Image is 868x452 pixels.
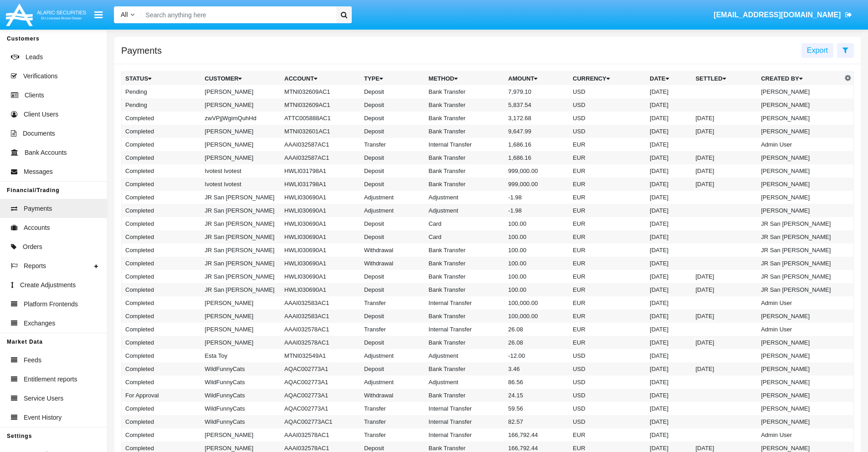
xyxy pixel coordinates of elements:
[425,310,505,323] td: Bank Transfer
[709,2,857,28] a: [EMAIL_ADDRESS][DOMAIN_NAME]
[504,336,569,349] td: 26.08
[360,296,425,310] td: Transfer
[122,244,201,257] td: Completed
[281,191,360,204] td: HWLI030690A1
[24,204,52,213] span: Payments
[201,138,281,151] td: [PERSON_NAME]
[23,129,55,138] span: Documents
[425,389,505,402] td: Bank Transfer
[23,242,42,252] span: Orders
[360,178,425,191] td: Deposit
[122,415,201,428] td: Completed
[569,310,646,323] td: EUR
[646,362,692,376] td: [DATE]
[425,415,505,428] td: Internal Transfer
[569,336,646,349] td: EUR
[425,112,505,125] td: Bank Transfer
[201,151,281,164] td: [PERSON_NAME]
[757,376,842,389] td: [PERSON_NAME]
[569,362,646,376] td: USD
[201,125,281,138] td: [PERSON_NAME]
[360,270,425,283] td: Deposit
[425,98,505,112] td: Bank Transfer
[201,310,281,323] td: [PERSON_NAME]
[425,270,505,283] td: Bank Transfer
[122,178,201,191] td: Completed
[201,257,281,270] td: JR San [PERSON_NAME]
[692,112,757,125] td: [DATE]
[646,323,692,336] td: [DATE]
[757,349,842,362] td: [PERSON_NAME]
[569,283,646,296] td: EUR
[360,376,425,389] td: Adjustment
[201,270,281,283] td: JR San [PERSON_NAME]
[281,138,360,151] td: AAAI032587AC1
[425,428,505,442] td: Internal Transfer
[20,280,76,290] span: Create Adjustments
[122,112,201,125] td: Completed
[5,1,87,28] img: Logo image
[24,413,62,422] span: Event History
[201,112,281,125] td: zwVPjjWgimQuhHd
[281,336,360,349] td: AAAI032578AC1
[646,402,692,415] td: [DATE]
[757,230,842,244] td: JR San [PERSON_NAME]
[504,376,569,389] td: 86.56
[425,204,505,217] td: Adjustment
[504,217,569,230] td: 100.00
[25,148,67,157] span: Bank Accounts
[425,230,505,244] td: Card
[504,270,569,283] td: 100.00
[24,319,55,328] span: Exchanges
[757,112,842,125] td: [PERSON_NAME]
[360,428,425,442] td: Transfer
[24,300,78,309] span: Platform Frontends
[757,125,842,138] td: [PERSON_NAME]
[646,98,692,112] td: [DATE]
[122,296,201,310] td: Completed
[757,138,842,151] td: Admin User
[569,164,646,178] td: EUR
[360,402,425,415] td: Transfer
[757,310,842,323] td: [PERSON_NAME]
[425,402,505,415] td: Internal Transfer
[569,376,646,389] td: USD
[24,394,63,403] span: Service Users
[425,85,505,98] td: Bank Transfer
[281,178,360,191] td: HWLI031798A1
[504,138,569,151] td: 1,686.16
[360,125,425,138] td: Deposit
[24,375,77,384] span: Entitlement reports
[425,283,505,296] td: Bank Transfer
[646,310,692,323] td: [DATE]
[646,244,692,257] td: [DATE]
[360,310,425,323] td: Deposit
[692,362,757,376] td: [DATE]
[281,72,360,86] th: Account
[504,191,569,204] td: -1.98
[504,428,569,442] td: 166,792.44
[201,244,281,257] td: JR San [PERSON_NAME]
[504,125,569,138] td: 9,647.99
[504,362,569,376] td: 3.46
[692,151,757,164] td: [DATE]
[504,415,569,428] td: 82.57
[646,217,692,230] td: [DATE]
[201,362,281,376] td: WildFunnyCats
[504,85,569,98] td: 7,979.10
[757,217,842,230] td: JR San [PERSON_NAME]
[569,178,646,191] td: EUR
[425,164,505,178] td: Bank Transfer
[360,138,425,151] td: Transfer
[692,125,757,138] td: [DATE]
[646,164,692,178] td: [DATE]
[504,151,569,164] td: 1,686.16
[281,310,360,323] td: AAAI032583AC1
[281,402,360,415] td: AQAC002773A1
[646,257,692,270] td: [DATE]
[801,43,833,58] button: Export
[114,10,141,20] a: All
[504,257,569,270] td: 100.00
[201,376,281,389] td: WildFunnyCats
[569,151,646,164] td: EUR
